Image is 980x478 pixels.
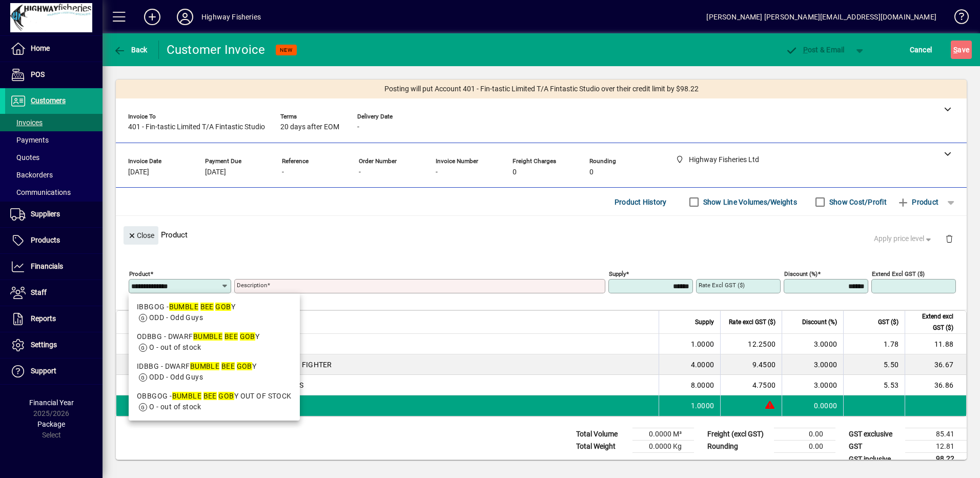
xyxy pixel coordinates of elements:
[844,428,905,441] td: GST exclusive
[384,84,699,94] span: Posting will put Account 401 - Fin-tastic Limited T/A Fintastic Studio over their credit limit by...
[5,131,103,149] a: Payments
[702,428,774,441] td: Freight (excl GST)
[5,184,103,201] a: Communications
[10,188,71,196] span: Communications
[5,254,103,280] a: Financials
[905,441,967,453] td: 12.81
[200,303,214,311] em: BEE
[10,136,49,144] span: Payments
[571,441,632,453] td: Total Weight
[905,334,966,354] td: 11.88
[240,332,255,341] em: GOB
[31,341,57,349] span: Settings
[774,428,835,441] td: 0.00
[149,343,201,351] span: O - out of stock
[910,42,932,58] span: Cancel
[137,331,292,342] div: ODBBG - DWARF Y
[172,392,202,400] em: BUMBLE
[5,306,103,332] a: Reports
[691,380,714,390] span: 8.0000
[31,210,60,218] span: Suppliers
[699,282,745,289] mat-label: Rate excl GST ($)
[874,233,933,244] span: Apply price level
[5,228,103,253] a: Products
[905,428,967,441] td: 85.41
[103,41,159,59] app-page-header-button: Back
[905,453,967,466] td: 98.22
[29,399,74,407] span: Financial Year
[5,149,103,166] a: Quotes
[774,441,835,453] td: 0.00
[201,9,261,25] div: Highway Fisheries
[827,197,887,207] label: Show Cost/Profit
[905,375,966,395] td: 36.86
[137,391,292,402] div: OBBGOG - Y OUT OF STOCK
[5,358,103,384] a: Support
[5,62,103,88] a: POS
[5,36,103,62] a: Home
[727,339,775,349] div: 12.2500
[937,226,962,251] button: Delete
[947,2,967,35] a: Knowledge Base
[782,375,843,395] td: 3.0000
[5,114,103,131] a: Invoices
[280,47,293,53] span: NEW
[937,234,962,243] app-page-header-button: Delete
[951,41,972,59] button: Save
[5,280,103,306] a: Staff
[137,361,292,372] div: IDBBG - DWARF Y
[10,118,43,127] span: Invoices
[701,197,797,207] label: Show Line Volumes/Weights
[237,293,597,304] mat-error: Required
[729,316,775,328] span: Rate excl GST ($)
[31,236,60,244] span: Products
[149,373,203,381] span: ODD - Odd Guys
[695,316,714,328] span: Supply
[31,44,50,52] span: Home
[784,270,818,277] mat-label: Discount (%)
[357,123,359,131] span: -
[513,168,517,176] span: 0
[221,362,235,370] em: BEE
[31,70,45,78] span: POS
[870,230,937,248] button: Apply price level
[169,8,201,26] button: Profile
[953,42,969,58] span: ave
[359,168,361,176] span: -
[702,441,774,453] td: Rounding
[844,453,905,466] td: GST inclusive
[190,362,220,370] em: BUMBLE
[843,354,905,375] td: 5.50
[31,262,63,270] span: Financials
[31,367,56,375] span: Support
[782,395,843,416] td: 0.0000
[843,375,905,395] td: 5.53
[911,311,953,333] span: Extend excl GST ($)
[129,297,300,327] mat-option: IBBGOG - BUMBLE BEE GOBY
[802,316,837,328] span: Discount (%)
[571,428,632,441] td: Total Volume
[149,313,203,322] span: ODD - Odd Guys
[129,270,150,277] mat-label: Product
[780,41,850,59] button: Post & Email
[953,46,957,54] span: S
[31,96,66,105] span: Customers
[169,303,199,311] em: BUMBLE
[203,392,217,400] em: BEE
[691,339,714,349] span: 1.0000
[907,41,935,59] button: Cancel
[905,354,966,375] td: 36.67
[282,168,284,176] span: -
[128,123,265,131] span: 401 - Fin-tastic Limited T/A Fintastic Studio
[137,302,292,312] div: IBBGOG - Y
[113,46,148,54] span: Back
[691,360,714,370] span: 4.0000
[878,316,899,328] span: GST ($)
[205,168,226,176] span: [DATE]
[218,392,234,400] em: GOB
[632,441,694,453] td: 0.0000 Kg
[727,360,775,370] div: 9.4500
[5,166,103,184] a: Backorders
[589,168,594,176] span: 0
[872,270,925,277] mat-label: Extend excl GST ($)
